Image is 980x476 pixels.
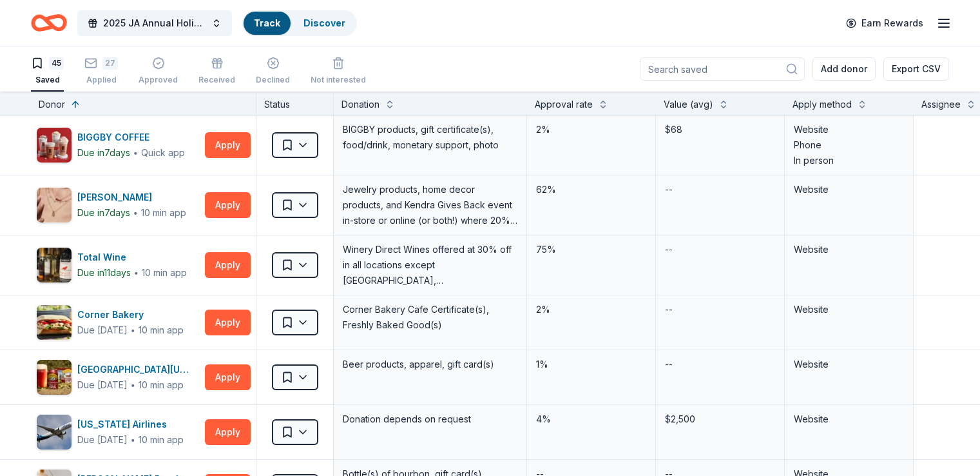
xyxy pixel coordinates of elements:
[341,181,519,230] div: Jewelry products, home decor products, and Kendra Gives Back event in-store or online (or both!) ...
[130,324,136,335] span: ∙
[205,252,251,278] button: Apply
[535,121,648,139] div: 2%
[664,301,674,319] div: --
[37,188,72,223] img: Image for Kendra Scott
[664,181,674,199] div: --
[794,242,904,257] div: Website
[311,52,366,92] button: Not interested
[77,307,184,322] div: Corner Bakery
[838,12,931,35] a: Earn Rewards
[77,377,128,393] div: Due [DATE]
[130,379,136,390] span: ∙
[341,97,380,112] div: Donation
[139,433,184,446] div: 10 min app
[37,305,72,340] img: Image for Corner Bakery
[133,207,139,218] span: ∙
[77,362,200,377] div: [GEOGRAPHIC_DATA][US_STATE]
[31,52,64,92] button: 45Saved
[256,52,290,92] button: Declined
[198,52,235,92] button: Received
[341,301,519,334] div: Corner Bakery Cafe Certificate(s), Freshly Baked Good(s)
[794,357,904,372] div: Website
[883,57,949,81] button: Export CSV
[39,97,65,112] div: Donor
[256,75,290,85] div: Declined
[242,10,357,36] button: TrackDiscover
[139,379,184,392] div: 10 min app
[37,248,72,283] img: Image for Total Wine
[664,97,713,112] div: Value (avg)
[341,121,519,154] div: BIGGBY products, gift certificate(s), food/drink, monetary support, photo
[341,241,519,290] div: Winery Direct Wines offered at 30% off in all locations except [GEOGRAPHIC_DATA], [GEOGRAPHIC_DAT...
[664,410,776,428] div: $2,500
[535,181,648,199] div: 62%
[84,75,118,85] div: Applied
[102,57,118,70] div: 27
[535,241,648,259] div: 75%
[36,414,200,450] button: Image for Alaska Airlines[US_STATE] AirlinesDue [DATE]∙10 min app
[303,17,345,28] a: Discover
[49,57,64,70] div: 45
[535,301,648,319] div: 2%
[205,310,251,335] button: Apply
[36,247,200,283] button: Image for Total WineTotal WineDue in11days∙10 min app
[254,17,280,28] a: Track
[84,52,118,92] button: 27Applied
[31,75,64,85] div: Saved
[311,75,366,85] div: Not interested
[664,355,674,373] div: --
[794,302,904,317] div: Website
[133,147,139,158] span: ∙
[130,434,136,445] span: ∙
[77,145,130,161] div: Due in 7 days
[141,206,186,219] div: 10 min app
[535,97,593,112] div: Approval rate
[37,128,72,163] img: Image for BIGGBY COFFEE
[77,205,130,221] div: Due in 7 days
[37,360,72,395] img: Image for Sierra Nevada
[77,10,232,36] button: 2025 JA Annual Holiday Auction
[77,250,187,265] div: Total Wine
[794,153,904,168] div: In person
[921,97,961,112] div: Assignee
[133,267,139,278] span: ∙
[139,52,178,92] button: Approved
[256,92,334,115] div: Status
[794,412,904,427] div: Website
[812,57,876,81] button: Add donor
[535,410,648,428] div: 4%
[77,432,128,448] div: Due [DATE]
[205,419,251,445] button: Apply
[36,304,200,341] button: Image for Corner BakeryCorner BakeryDue [DATE]∙10 min app
[341,410,519,428] div: Donation depends on request
[793,97,852,112] div: Apply method
[77,322,128,338] div: Due [DATE]
[205,192,251,218] button: Apply
[142,266,187,279] div: 10 min app
[794,182,904,197] div: Website
[77,265,131,281] div: Due in 11 days
[77,130,185,145] div: BIGGBY COFFEE
[205,132,251,158] button: Apply
[141,146,185,159] div: Quick app
[139,75,178,85] div: Approved
[77,417,184,432] div: [US_STATE] Airlines
[37,415,72,450] img: Image for Alaska Airlines
[205,364,251,390] button: Apply
[664,121,776,139] div: $68
[31,8,67,38] a: Home
[640,57,805,81] input: Search saved
[103,15,206,31] span: 2025 JA Annual Holiday Auction
[341,355,519,373] div: Beer products, apparel, gift card(s)
[794,137,904,153] div: Phone
[664,241,674,259] div: --
[535,355,648,373] div: 1%
[794,122,904,137] div: Website
[36,127,200,163] button: Image for BIGGBY COFFEEBIGGBY COFFEEDue in7days∙Quick app
[36,187,200,223] button: Image for Kendra Scott[PERSON_NAME]Due in7days∙10 min app
[139,324,184,337] div: 10 min app
[36,359,200,395] button: Image for Sierra Nevada[GEOGRAPHIC_DATA][US_STATE]Due [DATE]∙10 min app
[198,75,235,85] div: Received
[77,190,186,205] div: [PERSON_NAME]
